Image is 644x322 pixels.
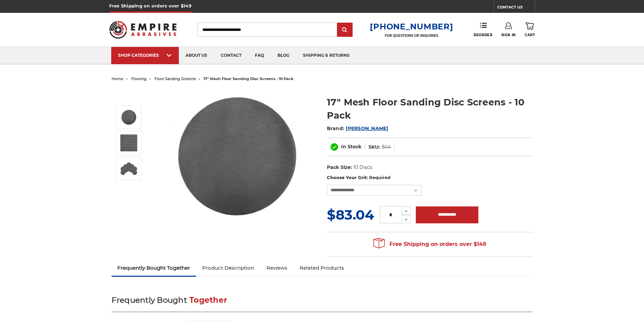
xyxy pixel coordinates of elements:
span: Brand: [327,125,344,131]
a: floor sanding screens [154,76,196,81]
span: Frequently Bought [112,295,187,305]
a: about us [179,47,214,64]
span: $83.04 [327,206,374,223]
a: contact [214,47,248,64]
a: Cart [525,22,535,37]
dt: SKU: [368,144,380,151]
span: Cart [525,33,535,37]
a: shipping & returns [296,47,356,64]
a: home [112,76,123,81]
img: 17" Floor Sanding Mesh Screen [169,89,305,224]
a: Reviews [260,261,293,275]
img: 17" Floor Sanding Mesh Screen [120,109,137,126]
label: Choose Your Grit: [327,174,533,181]
a: flooring [131,76,147,81]
img: 17" Sandscreen Mesh Disc [120,134,137,151]
dd: 10 Discs [353,164,372,171]
img: 17" Silicon Carbide Sandscreen Floor Sanding Disc [120,160,137,177]
a: faq [248,47,271,64]
a: [PERSON_NAME] [346,125,388,131]
span: Together [189,295,227,305]
dd: 844 [382,144,391,151]
a: Reorder [474,22,492,37]
h1: 17" Mesh Floor Sanding Disc Screens - 10 Pack [327,96,533,122]
span: Reorder [474,33,492,37]
a: Product Description [196,261,260,275]
a: Related Products [293,261,350,275]
small: Required [369,175,390,180]
span: Free Shipping on orders over $149 [373,238,486,251]
span: Sign In [501,33,516,37]
span: In Stock [341,144,361,150]
dt: Pack Size: [327,164,352,171]
img: Empire Abrasives [109,17,177,43]
div: SHOP CATEGORIES [118,53,172,58]
a: [PHONE_NUMBER] [370,22,453,31]
p: FOR QUESTIONS OR INQUIRIES [370,33,453,38]
span: 17" mesh floor sanding disc screens - 10 pack [204,76,293,81]
a: blog [271,47,296,64]
a: Frequently Bought Together [112,261,196,275]
a: CONTACT US [497,3,535,13]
